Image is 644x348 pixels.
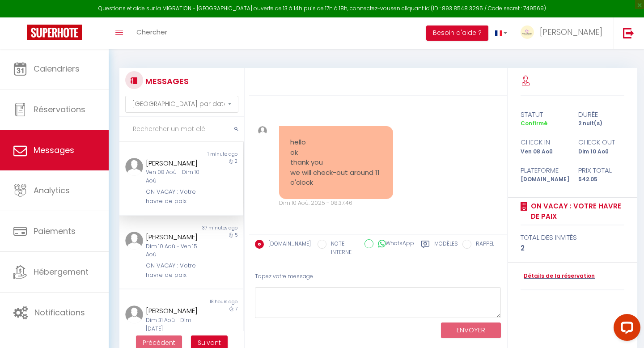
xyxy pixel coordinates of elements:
[514,17,614,49] a: ... [PERSON_NAME]
[515,165,572,176] div: Plateforme
[394,4,431,12] a: en cliquant ici
[572,175,630,184] div: 542.05
[235,232,237,238] span: 5
[146,261,206,280] div: ON VACAY : Votre havre de paix
[572,137,630,148] div: check out
[125,158,143,176] img: ...
[255,266,501,288] div: Tapez votre message
[515,148,572,156] div: Ven 08 Aoû
[34,144,74,156] span: Messages
[34,104,85,115] span: Réservations
[27,25,82,40] img: Super Booking
[146,187,206,206] div: ON VACAY : Votre havre de paix
[521,119,547,127] span: Confirmé
[264,240,311,250] label: [DOMAIN_NAME]
[528,201,624,222] a: ON VACAY : Votre havre de paix
[198,338,221,347] span: Suivant
[606,310,644,348] iframe: LiveChat chat widget
[623,27,634,38] img: logout
[146,232,206,242] div: [PERSON_NAME]
[279,199,393,208] div: Dim 10 Aoû. 2025 - 08:37:46
[146,168,206,185] div: Ven 08 Aoû - Dim 10 Aoû
[143,71,189,91] h3: MESSAGES
[146,158,206,169] div: [PERSON_NAME]
[181,298,243,306] div: 18 hours ago
[258,126,267,136] img: ...
[125,306,143,323] img: ...
[146,316,206,333] div: Dim 31 Aoû - Dim [DATE]
[290,137,382,188] pre: hello ok thank you we will check-out around 11 o'clock
[471,240,494,250] label: RAPPEL
[441,323,501,338] button: ENVOYER
[373,239,414,249] label: WhatsApp
[119,117,244,142] input: Rechercher un mot clé
[572,165,630,176] div: Prix total
[572,148,630,156] div: Dim 10 Aoû
[434,240,458,258] label: Modèles
[521,272,595,280] a: Détails de la réservation
[34,225,76,237] span: Paiements
[572,109,630,120] div: durée
[181,151,243,158] div: 1 minute ago
[235,306,237,312] span: 7
[515,109,572,120] div: statut
[136,27,167,37] span: Chercher
[235,158,237,165] span: 2
[521,25,534,39] img: ...
[143,338,175,347] span: Précédent
[515,175,572,184] div: [DOMAIN_NAME]
[540,26,602,38] span: [PERSON_NAME]
[521,243,624,254] div: 2
[146,242,206,259] div: Dim 10 Aoû - Ven 15 Aoû
[521,232,624,243] div: total des invités
[34,266,89,277] span: Hébergement
[34,185,70,196] span: Analytics
[146,306,206,316] div: [PERSON_NAME]
[572,119,630,128] div: 2 nuit(s)
[34,63,80,74] span: Calendriers
[515,137,572,148] div: check in
[426,25,488,41] button: Besoin d'aide ?
[34,307,85,318] span: Notifications
[326,240,358,257] label: NOTE INTERNE
[181,225,243,232] div: 37 minutes ago
[130,17,174,49] a: Chercher
[125,232,143,250] img: ...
